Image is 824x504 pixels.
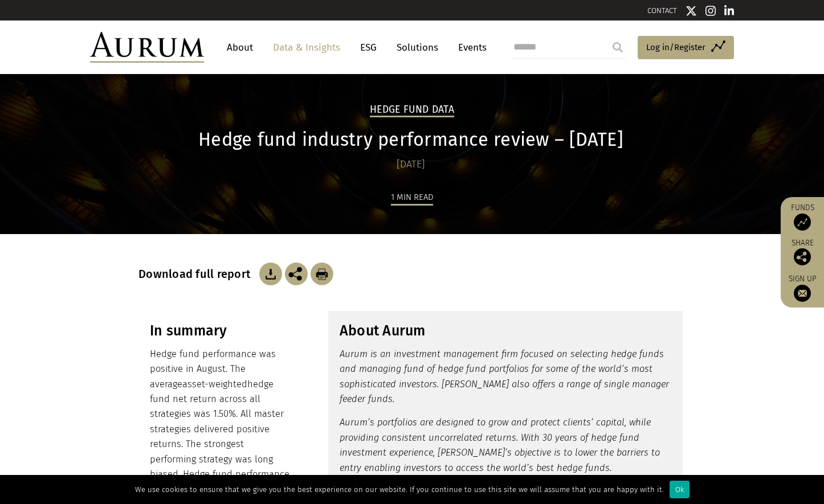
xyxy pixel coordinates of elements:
div: [DATE] [138,157,683,173]
img: Share this post [794,248,811,265]
img: Aurum [90,32,204,63]
input: Submit [606,36,629,59]
em: Aurum is an investment management firm focused on selecting hedge funds and managing fund of hedg... [340,349,669,404]
h1: Hedge fund industry performance review – [DATE] [138,129,683,151]
img: Sign up to our newsletter [794,285,811,302]
div: 1 min read [391,190,433,206]
p: Hedge fund performance was positive in August. The average hedge fund net return across all strat... [150,347,292,497]
img: Download Article [311,263,333,285]
span: Log in/Register [646,40,705,54]
h3: Download full report [138,267,256,281]
a: Sign up [786,274,818,302]
a: Solutions [391,37,444,58]
img: Instagram icon [705,5,716,17]
h2: Hedge Fund Data [370,104,454,117]
a: ESG [354,37,382,58]
a: Data & Insights [267,37,346,58]
h3: In summary [150,322,292,339]
span: asset-weighted [182,379,247,390]
a: CONTACT [647,6,677,15]
img: Access Funds [794,214,811,231]
div: Ok [670,481,690,498]
a: Log in/Register [638,36,734,60]
a: Funds [786,203,818,231]
a: About [221,37,259,58]
div: Share [786,239,818,265]
em: Aurum’s portfolios are designed to grow and protect clients’ capital, while providing consistent ... [340,417,660,473]
img: Linkedin icon [724,5,735,17]
a: Events [452,37,487,58]
img: Download Article [259,263,282,285]
img: Twitter icon [686,5,697,17]
h3: About Aurum [340,322,671,339]
img: Share this post [285,263,308,285]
